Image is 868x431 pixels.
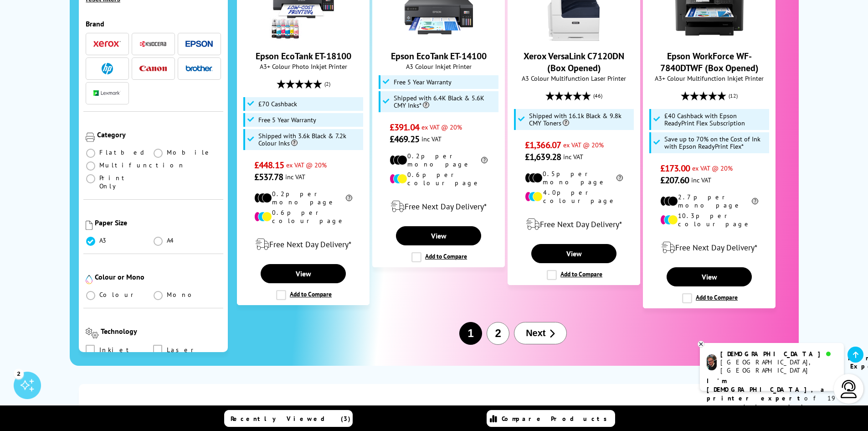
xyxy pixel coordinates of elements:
a: Xerox VersaLink C7120DN (Box Opened) [540,34,608,43]
div: modal_delivery [242,232,365,257]
li: 0.2p per mono page [254,190,352,206]
span: Free 5 Year Warranty [258,116,316,124]
img: Kyocera [139,41,167,47]
label: Add to Compare [547,270,602,280]
div: Paper Size [95,218,221,227]
span: Flatbed [99,148,147,156]
span: Free 5 Year Warranty [394,78,452,86]
span: inc VAT [285,172,305,181]
span: £391.04 [390,121,419,133]
li: 2.7p per mono page [660,193,758,209]
img: chris-livechat.png [707,354,717,370]
a: Epson EcoTank ET-18100 [269,34,338,43]
span: (12) [729,87,738,104]
div: 2 [14,369,24,379]
span: ex VAT @ 20% [286,161,327,169]
img: Lexmark [93,90,121,96]
label: Add to Compare [276,290,332,300]
img: user-headset-light.svg [840,380,858,398]
a: View [261,264,345,283]
a: Epson EcoTank ET-14100 [391,50,487,62]
div: Colour or Mono [95,272,221,281]
li: 0.6p per colour page [390,171,488,187]
span: Colour [99,291,137,299]
span: A4 [167,236,175,244]
a: Epson WorkForce WF-7840DTWF (Box Opened) [660,50,759,74]
span: Next [526,328,545,338]
img: Canon [139,66,167,72]
span: £448.15 [254,159,284,171]
div: [GEOGRAPHIC_DATA], [GEOGRAPHIC_DATA] [720,358,837,374]
span: £469.25 [390,133,419,145]
img: Technology [86,328,99,338]
button: Epson [183,38,216,50]
span: £537.78 [254,171,283,183]
button: Brother [183,62,216,75]
img: Epson [185,41,213,47]
span: inc VAT [421,135,442,143]
li: 0.5p per mono page [525,170,623,186]
img: Xerox [93,41,121,47]
span: £1,366.07 [525,139,561,151]
div: Brand [86,19,221,28]
button: 2 [487,322,509,345]
div: [DEMOGRAPHIC_DATA] [720,350,837,358]
li: 0.6p per colour page [254,208,352,225]
span: ex VAT @ 20% [563,140,604,149]
span: Laser [167,345,197,355]
span: £70 Cashback [258,100,297,108]
li: 10.3p per colour page [660,212,758,228]
button: Canon [137,62,169,75]
b: I'm [DEMOGRAPHIC_DATA], a printer expert [707,377,827,402]
img: Colour or Mono [86,275,92,284]
span: Mono [167,291,197,299]
span: A3 Colour Multifunction Laser Printer [513,74,635,83]
span: Save up to 70% on the Cost of Ink with Epson ReadyPrint Flex* [664,135,767,150]
span: Compare Products [502,415,612,423]
span: A3 Colour Inkjet Printer [377,62,500,71]
div: modal_delivery [513,212,635,237]
span: inc VAT [563,152,583,161]
a: Epson EcoTank ET-14100 [405,34,473,43]
span: ex VAT @ 20% [421,123,462,131]
button: Kyocera [137,38,169,50]
span: A3+ Colour Photo Inkjet Printer [242,62,365,71]
a: Compare Products [487,410,615,427]
button: Lexmark [91,87,123,99]
li: 0.2p per mono page [390,152,488,168]
span: Shipped with 16.1k Black & 9.8k CMY Toners [529,112,632,127]
div: modal_delivery [377,194,500,219]
span: (2) [324,75,330,93]
label: Add to Compare [682,293,738,303]
button: Xerox [91,38,123,50]
img: Category [86,133,95,142]
a: View [667,267,751,286]
span: A3 [99,236,108,244]
span: Shipped with 3.6k Black & 7.2k Colour Inks [258,132,361,147]
div: Technology [101,327,221,336]
span: Shipped with 6.4K Black & 5.6K CMY Inks* [394,94,497,109]
a: Epson EcoTank ET-18100 [256,50,351,62]
label: Add to Compare [411,252,467,262]
span: A3+ Colour Multifunction Inkjet Printer [648,74,770,83]
button: Next [514,322,567,344]
span: Inkjet [99,345,133,355]
span: Mobile [167,148,212,156]
img: Brother [185,65,213,72]
div: modal_delivery [648,235,770,260]
span: ex VAT @ 20% [692,164,733,172]
span: Multifunction [99,161,185,169]
li: 4.0p per colour page [525,188,623,205]
img: Paper Size [86,221,92,230]
a: View [531,244,616,263]
img: HP [102,63,113,74]
span: inc VAT [691,176,711,184]
p: of 19 years! I can help you choose the right product [707,377,837,429]
span: (46) [593,87,602,104]
div: Category [97,130,221,139]
span: £207.60 [660,174,689,186]
span: Print Only [99,174,154,190]
a: View [396,226,481,245]
span: Recently Viewed (3) [231,415,351,423]
a: Epson WorkForce WF-7840DTWF (Box Opened) [675,34,744,43]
